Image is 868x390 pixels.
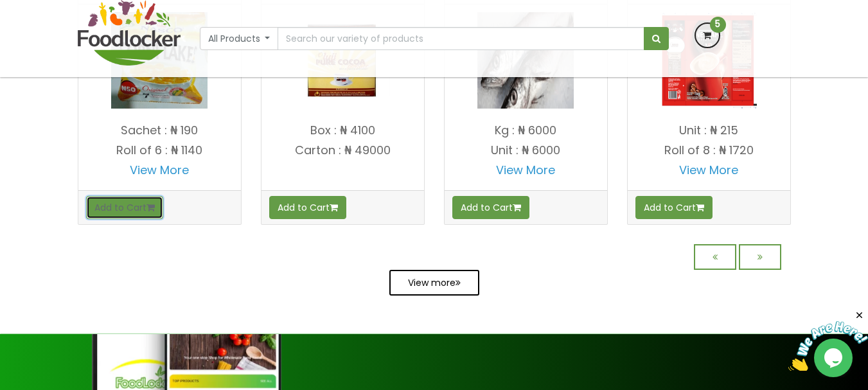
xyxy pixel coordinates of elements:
[788,310,868,371] iframe: chat widget
[628,144,790,157] p: Roll of 8 : ₦ 1720
[261,144,424,157] p: Carton : ₦ 49000
[389,270,479,296] a: View more
[628,124,790,137] p: Unit : ₦ 215
[679,162,738,178] a: View More
[146,203,155,212] i: Add to cart
[78,124,241,137] p: Sachet : ₦ 190
[696,203,704,212] i: Add to cart
[445,124,607,137] p: Kg : ₦ 6000
[513,203,521,212] i: Add to cart
[452,196,529,219] button: Add to Cart
[635,196,713,219] button: Add to Cart
[278,27,644,50] input: Search our variety of products
[86,196,163,219] button: Add to Cart
[710,17,726,33] span: 5
[496,162,555,178] a: View More
[130,162,189,178] a: View More
[78,144,241,157] p: Roll of 6 : ₦ 1140
[445,144,607,157] p: Unit : ₦ 6000
[261,124,424,137] p: Box : ₦ 4100
[269,196,346,219] button: Add to Cart
[330,203,338,212] i: Add to cart
[200,27,279,50] button: All Products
